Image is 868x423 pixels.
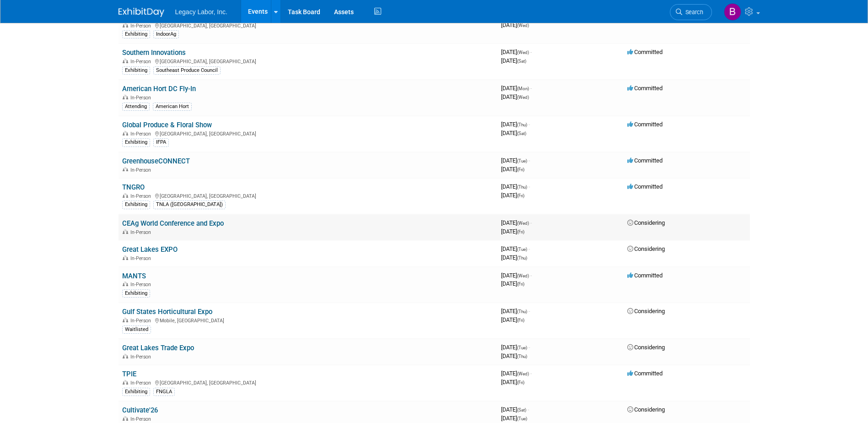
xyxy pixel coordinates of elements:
[627,245,665,252] span: Considering
[501,130,526,136] span: [DATE]
[122,379,494,386] div: [GEOGRAPHIC_DATA], [GEOGRAPHIC_DATA]
[122,219,224,228] a: CEAg World Conference and Expo
[627,157,663,164] span: Committed
[517,95,529,100] span: (Wed)
[123,229,128,234] img: In-Person Event
[123,282,128,286] img: In-Person Event
[123,59,128,63] img: In-Person Event
[123,380,128,385] img: In-Person Event
[530,85,532,92] span: -
[122,130,494,137] div: [GEOGRAPHIC_DATA], [GEOGRAPHIC_DATA]
[517,229,524,234] span: (Fri)
[122,192,494,199] div: [GEOGRAPHIC_DATA], [GEOGRAPHIC_DATA]
[123,416,128,421] img: In-Person Event
[153,388,175,396] div: FNGLA
[528,308,530,315] span: -
[627,308,665,315] span: Considering
[517,23,529,28] span: (Wed)
[130,380,154,386] span: In-Person
[123,95,128,99] img: In-Person Event
[122,57,494,65] div: [GEOGRAPHIC_DATA], [GEOGRAPHIC_DATA]
[627,49,663,55] span: Committed
[122,316,494,324] div: Mobile, [GEOGRAPHIC_DATA]
[122,406,158,414] a: Cultivate'26
[130,318,154,324] span: In-Person
[122,66,150,75] div: Exhibiting
[501,85,532,92] span: [DATE]
[501,93,529,100] span: [DATE]
[153,30,179,38] div: IndoorAg
[130,167,154,173] span: In-Person
[528,121,530,128] span: -
[627,85,663,92] span: Committed
[501,121,530,128] span: [DATE]
[670,4,712,20] a: Search
[528,344,530,351] span: -
[517,167,524,172] span: (Fri)
[517,247,527,252] span: (Tue)
[130,229,154,235] span: In-Person
[501,370,532,377] span: [DATE]
[130,23,154,29] span: In-Person
[123,255,128,260] img: In-Person Event
[122,344,194,352] a: Great Lakes Trade Expo
[501,183,530,190] span: [DATE]
[153,201,226,209] div: TNLA ([GEOGRAPHIC_DATA])
[530,272,532,279] span: -
[517,50,529,55] span: (Wed)
[119,8,164,17] img: ExhibitDay
[517,122,527,127] span: (Thu)
[517,86,529,91] span: (Mon)
[517,354,527,359] span: (Thu)
[122,388,150,396] div: Exhibiting
[130,131,154,137] span: In-Person
[501,406,529,413] span: [DATE]
[517,255,527,260] span: (Thu)
[517,282,524,287] span: (Fri)
[501,228,524,235] span: [DATE]
[122,49,186,57] a: Southern Innovations
[530,49,532,55] span: -
[122,138,150,146] div: Exhibiting
[501,272,532,279] span: [DATE]
[517,318,524,323] span: (Fri)
[627,219,665,226] span: Considering
[501,245,530,252] span: [DATE]
[501,352,527,359] span: [DATE]
[122,289,150,298] div: Exhibiting
[122,103,150,111] div: Attending
[517,193,524,198] span: (Fri)
[501,219,532,226] span: [DATE]
[122,272,146,280] a: MANTS
[130,95,154,101] span: In-Person
[627,370,663,377] span: Committed
[501,379,524,385] span: [DATE]
[501,192,524,199] span: [DATE]
[122,183,145,191] a: TNGRO
[130,354,154,360] span: In-Person
[501,254,527,261] span: [DATE]
[130,59,154,65] span: In-Person
[501,316,524,323] span: [DATE]
[501,280,524,287] span: [DATE]
[517,371,529,376] span: (Wed)
[130,282,154,287] span: In-Person
[130,255,154,261] span: In-Person
[122,121,212,129] a: Global Produce & Floral Show
[175,8,227,16] span: Legacy Labor, Inc.
[501,344,530,351] span: [DATE]
[122,325,151,334] div: Waitlisted
[517,59,526,64] span: (Sat)
[501,308,530,315] span: [DATE]
[130,193,154,199] span: In-Person
[682,9,703,16] span: Search
[153,138,169,146] div: IFPA
[530,219,532,226] span: -
[517,380,524,385] span: (Fri)
[517,345,527,350] span: (Tue)
[123,23,128,27] img: In-Person Event
[123,131,128,136] img: In-Person Event
[122,370,136,378] a: TPIE
[501,415,527,422] span: [DATE]
[153,66,221,75] div: Southeast Produce Council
